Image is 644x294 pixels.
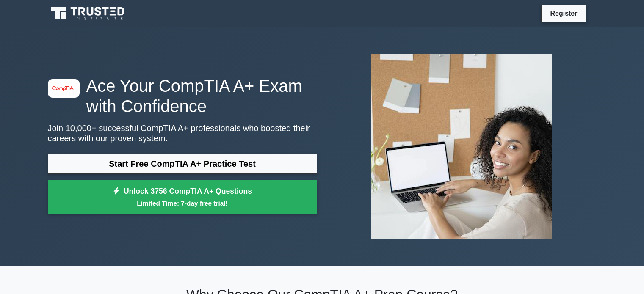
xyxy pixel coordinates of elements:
[48,154,317,174] a: Start Free CompTIA A+ Practice Test
[58,198,307,208] small: Limited Time: 7-day free trial!
[48,76,317,116] h1: Ace Your CompTIA A+ Exam with Confidence
[48,123,317,143] p: Join 10,000+ successful CompTIA A+ professionals who boosted their careers with our proven system.
[545,8,582,19] a: Register
[48,180,317,214] a: Unlock 3756 CompTIA A+ QuestionsLimited Time: 7-day free trial!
